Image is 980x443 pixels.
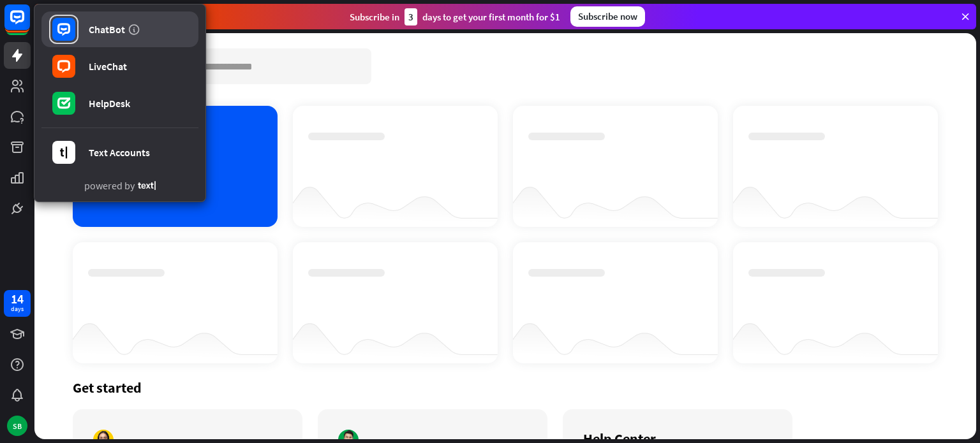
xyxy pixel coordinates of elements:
[73,379,938,396] div: Get started
[4,290,31,317] a: 14 days
[11,305,24,314] div: days
[11,293,24,305] div: 14
[350,8,560,25] div: Subscribe in days to get your first month for $1
[570,6,645,27] div: Subscribe now
[405,8,417,25] div: 3
[7,416,27,436] div: SB
[10,5,48,43] button: Open LiveChat chat widget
